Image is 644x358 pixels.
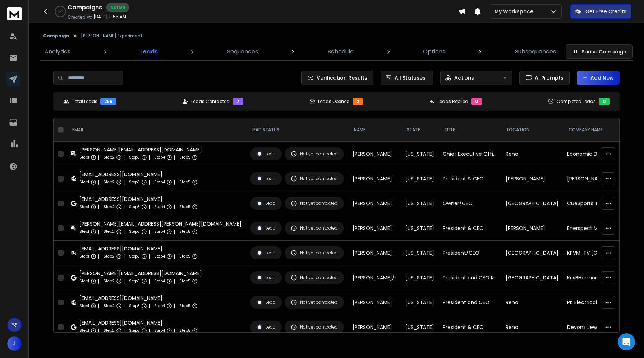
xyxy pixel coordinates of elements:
[148,203,150,211] p: |
[7,336,22,351] button: J
[401,142,438,166] td: [US_STATE]
[154,228,165,235] p: Step 4
[98,179,99,186] p: |
[174,327,175,334] p: |
[401,315,438,340] td: [US_STATE]
[494,8,536,15] p: My Workspace
[438,315,501,340] td: President & CEO
[123,253,125,260] p: |
[148,228,150,235] p: |
[154,302,165,310] p: Step 4
[154,278,165,285] p: Step 4
[129,179,140,186] p: Step 3
[79,253,89,260] p: Step 1
[256,200,276,207] div: Lead
[563,166,626,191] td: [PERSON_NAME] Chamber of Commerce
[519,71,570,85] button: AI Prompts
[328,47,354,56] p: Schedule
[618,333,635,350] div: Open Intercom Messenger
[129,302,140,310] p: Step 3
[438,290,501,315] td: President and CEO
[256,175,276,182] div: Lead
[79,278,89,285] p: Step 1
[599,98,609,105] div: 0
[438,118,501,142] th: title
[123,179,125,186] p: |
[401,241,438,265] td: [US_STATE]
[148,253,150,260] p: |
[68,14,92,20] p: Created At:
[256,324,276,330] div: Lead
[103,278,115,285] p: Step 2
[123,228,125,235] p: |
[154,253,165,260] p: Step 4
[501,216,563,241] td: [PERSON_NAME]
[154,179,165,186] p: Step 4
[45,47,70,56] p: Analytics
[129,253,140,260] p: Step 3
[246,118,348,142] th: LEAD STATUS
[79,220,241,227] div: [PERSON_NAME][EMAIL_ADDRESS][PERSON_NAME][DOMAIN_NAME]
[148,278,150,285] p: |
[227,47,258,56] p: Sequences
[291,200,338,207] div: Not yet contacted
[501,118,563,142] th: location
[93,14,126,20] p: [DATE] 11:55 AM
[68,3,102,12] h1: Campaigns
[174,179,175,186] p: |
[256,151,276,157] div: Lead
[291,151,338,157] div: Not yet contacted
[179,278,190,285] p: Step 5
[570,4,631,19] button: Get Free Credits
[438,142,501,166] td: Chief Executive Officer
[515,47,556,56] p: Subsequences
[256,274,276,281] div: Lead
[98,327,99,334] p: |
[179,327,190,334] p: Step 5
[438,191,501,216] td: Owner/CEO
[40,43,75,60] a: Analytics
[103,203,115,211] p: Step 2
[348,118,401,142] th: NAME
[353,98,363,105] div: 2
[174,228,175,235] p: |
[79,319,198,326] div: [EMAIL_ADDRESS][DOMAIN_NAME]
[79,295,198,302] div: [EMAIL_ADDRESS][DOMAIN_NAME]
[438,99,468,104] p: Leads Replied
[179,253,190,260] p: Step 5
[401,191,438,216] td: [US_STATE]
[79,245,198,252] div: [EMAIL_ADDRESS][DOMAIN_NAME]
[103,253,115,260] p: Step 2
[563,290,626,315] td: PK Electrical
[174,302,175,310] p: |
[174,154,175,161] p: |
[348,166,401,191] td: [PERSON_NAME]
[401,216,438,241] td: [US_STATE]
[148,179,150,186] p: |
[154,203,165,211] p: Step 4
[79,327,89,334] p: Step 1
[123,327,125,334] p: |
[563,191,626,216] td: CueSports International
[129,228,140,235] p: Step 3
[129,278,140,285] p: Step 3
[291,175,338,182] div: Not yet contacted
[291,225,338,231] div: Not yet contacted
[563,315,626,340] td: Devons Jewelers
[563,142,626,166] td: Economic Development Authority of [GEOGRAPHIC_DATA][US_STATE]
[179,179,190,186] p: Step 5
[563,216,626,241] td: Enerspect Medical Solutions
[438,216,501,241] td: President & CEO
[348,216,401,241] td: [PERSON_NAME]
[79,302,89,310] p: Step 1
[438,241,501,265] td: President/CEO
[148,154,150,161] p: |
[423,47,445,56] p: Options
[98,278,99,285] p: |
[72,99,97,104] p: Total Leads
[98,253,99,260] p: |
[401,290,438,315] td: [US_STATE]
[79,203,89,211] p: Step 1
[563,241,626,265] td: KPVM-TV [GEOGRAPHIC_DATA]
